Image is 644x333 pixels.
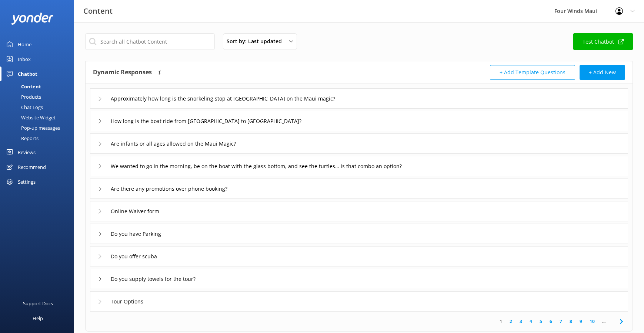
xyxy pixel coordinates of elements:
div: Chatbot [18,67,37,81]
a: 9 [576,318,586,325]
a: Chat Logs [4,102,74,112]
a: Reports [4,133,74,143]
a: 5 [536,318,546,325]
div: Home [18,37,31,52]
div: Help [33,311,43,326]
a: Pop-up messages [4,123,74,133]
h4: Dynamic Responses [93,65,152,80]
div: Reports [4,133,39,143]
a: Website Widget [4,112,74,123]
div: Recommend [18,160,46,174]
a: Test Chatbot [573,33,633,50]
a: 4 [526,318,536,325]
a: Content [4,81,74,92]
a: 10 [586,318,598,325]
button: + Add Template Questions [490,65,575,80]
input: Search all Chatbot Content [85,33,215,50]
a: 3 [516,318,526,325]
button: + Add New [580,65,625,80]
div: Settings [18,174,36,189]
span: ... [598,318,609,325]
div: Reviews [18,145,36,160]
div: Support Docs [23,296,53,311]
span: Sort by: Last updated [227,37,286,45]
h3: Content [83,5,113,17]
div: Chat Logs [4,102,43,112]
a: 8 [566,318,576,325]
img: yonder-white-logo.png [11,13,54,25]
a: Products [4,92,74,102]
div: Inbox [18,52,31,67]
a: 1 [496,318,506,325]
a: 2 [506,318,516,325]
a: 7 [556,318,566,325]
div: Content [4,81,41,92]
div: Pop-up messages [4,123,60,133]
a: 6 [546,318,556,325]
div: Website Widget [4,112,56,123]
div: Products [4,92,41,102]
